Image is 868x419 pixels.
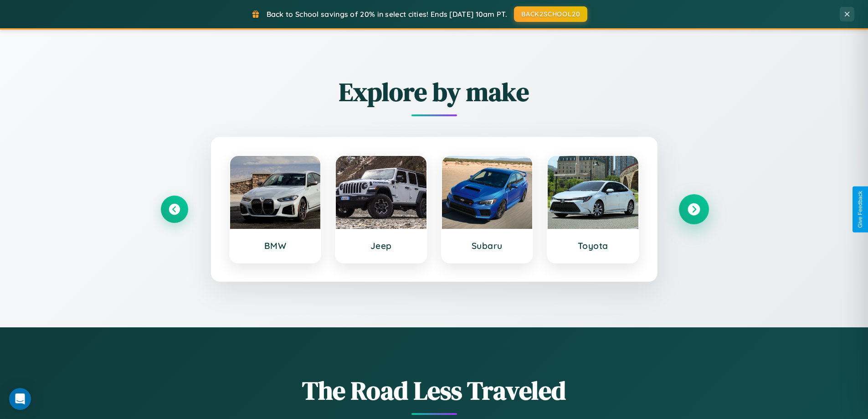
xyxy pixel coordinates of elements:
button: BACK2SCHOOL20 [514,6,587,22]
h1: The Road Less Traveled [161,373,708,408]
h3: Subaru [451,240,524,251]
h2: Explore by make [161,74,708,109]
div: Give Feedback [857,191,863,228]
h3: BMW [239,240,312,251]
h3: Jeep [345,240,417,251]
h3: Toyota [557,240,629,251]
div: Open Intercom Messenger [9,388,31,410]
span: Back to School savings of 20% in select cities! Ends [DATE] 10am PT. [267,10,507,19]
